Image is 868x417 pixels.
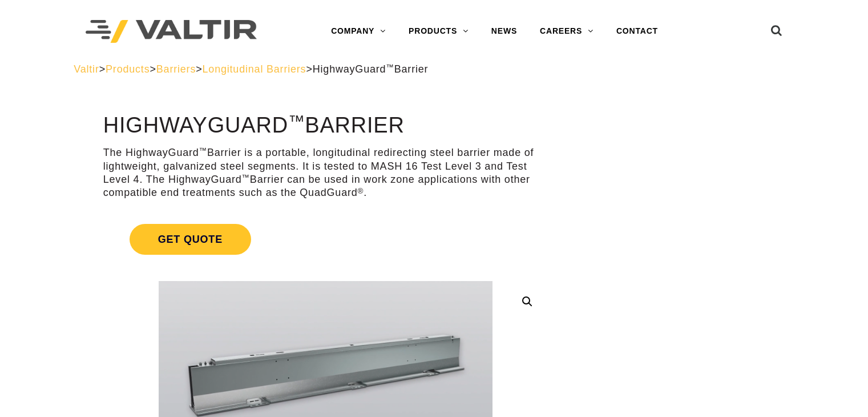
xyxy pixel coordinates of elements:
[74,63,99,75] a: Valtir
[386,63,394,71] sup: ™
[130,224,251,255] span: Get Quote
[103,114,548,138] h1: HighwayGuard Barrier
[320,20,397,43] a: COMPANY
[156,63,196,75] a: Barriers
[203,63,306,75] a: Longitudinal Barriers
[199,146,207,155] sup: ™
[480,20,528,43] a: NEWS
[74,63,794,76] div: > > > >
[605,20,669,43] a: CONTACT
[242,173,250,182] sup: ™
[106,63,150,75] a: Products
[86,20,257,43] img: Valtir
[288,112,305,130] sup: ™
[103,210,548,268] a: Get Quote
[358,187,364,195] sup: ®
[397,20,480,43] a: PRODUCTS
[528,20,605,43] a: CAREERS
[313,63,429,75] span: HighwayGuard Barrier
[103,146,548,200] p: The HighwayGuard Barrier is a portable, longitudinal redirecting steel barrier made of lightweigh...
